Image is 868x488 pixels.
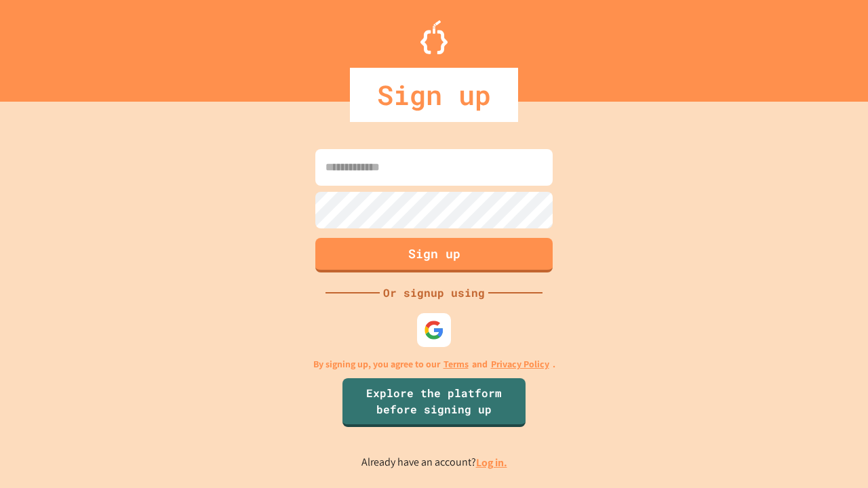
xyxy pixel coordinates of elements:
[313,357,555,371] p: By signing up, you agree to our and .
[361,454,507,471] p: Already have an account?
[350,68,518,122] div: Sign up
[380,285,488,301] div: Or signup using
[315,238,553,272] button: Sign up
[342,378,526,427] a: Explore the platform before signing up
[443,357,469,371] a: Terms
[476,455,507,470] a: Log in.
[420,20,448,54] img: Logo.svg
[491,357,549,371] a: Privacy Policy
[424,320,444,340] img: google-icon.svg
